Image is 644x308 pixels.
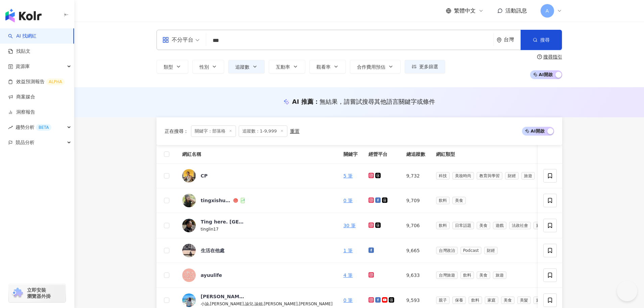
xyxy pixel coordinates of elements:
button: 類型 [157,60,188,73]
span: 美食 [452,197,466,204]
span: 旅遊 [533,297,547,304]
img: KOL Avatar [182,244,196,257]
a: 0 筆 [343,198,353,203]
button: 搜尋 [521,30,562,50]
div: BETA [36,124,51,131]
span: 競品分析 [16,135,34,150]
span: 飲料 [436,197,450,204]
td: 9,732 [401,164,431,188]
a: KOL AvatarTing here. [GEOGRAPHIC_DATA], [GEOGRAPHIC_DATA].tinglin17 [182,218,333,233]
button: 更多篩選 [405,60,445,73]
span: 教育與學習 [477,172,502,180]
span: rise [8,125,13,130]
a: 30 筆 [343,223,356,228]
th: 網紅名稱 [177,145,338,164]
span: 合作費用預估 [357,64,385,70]
span: 美妝時尚 [452,172,474,180]
span: 性別 [199,64,209,70]
a: 4 筆 [343,273,353,278]
div: 不分平台 [162,34,193,45]
a: 0 筆 [343,298,353,303]
div: CP [201,172,208,179]
span: appstore [162,37,169,43]
td: 9,706 [401,213,431,238]
div: 生活在他處 [201,247,224,254]
span: 活動訊息 [505,7,527,14]
a: KOL Avatarayuulife [182,268,333,282]
span: 立即安裝 瀏覽器外掛 [27,287,51,299]
span: 繁體中文 [454,7,476,15]
img: KOL Avatar [182,293,196,307]
span: A [546,7,549,15]
button: 觀看率 [309,60,346,73]
th: 經營平台 [363,145,401,164]
div: 台灣 [504,37,521,43]
img: logo [5,9,42,22]
span: 家庭 [485,297,498,304]
a: chrome extension立即安裝 瀏覽器外掛 [9,284,66,302]
span: Podcast [460,247,482,254]
span: 台灣政治 [436,247,458,254]
a: KOL AvatarCP [182,169,333,183]
th: 總追蹤數 [401,145,431,164]
span: 遊戲 [493,222,506,229]
a: KOL Avatar[PERSON_NAME]小諭,[PERSON_NAME],諭兒,諭姐,[PERSON_NAME],[PERSON_NAME] [182,293,333,307]
span: 類型 [164,64,173,70]
th: 網紅類型 [431,145,555,164]
img: chrome extension [11,288,24,299]
span: 追蹤數：1-9,999 [239,125,287,137]
a: 找貼文 [8,48,30,55]
span: tinglin17 [201,227,219,232]
a: 5 筆 [343,173,353,179]
a: 洞察報告 [8,109,35,116]
span: 財經 [505,172,519,180]
div: Ting here. [GEOGRAPHIC_DATA], [GEOGRAPHIC_DATA]. [201,218,245,225]
span: environment [497,38,502,43]
span: 飲料 [436,222,450,229]
img: KOL Avatar [182,219,196,232]
img: KOL Avatar [182,268,196,282]
a: KOL Avatartingxishu_舒愛吃愛玩的世界 [182,194,333,207]
span: 保養 [452,297,466,304]
span: 美髮 [517,297,531,304]
td: 9,665 [401,238,431,263]
div: 重置 [290,128,300,134]
button: 互動率 [269,60,305,73]
span: 旅遊 [521,172,535,180]
button: 合作費用預估 [350,60,401,73]
span: 日常話題 [452,222,474,229]
span: 法政社會 [509,222,531,229]
span: 關鍵字：部落格 [191,125,236,137]
span: 飲料 [460,271,474,279]
span: 資源庫 [16,59,30,74]
th: 關鍵字 [338,145,363,164]
a: searchAI 找網紅 [8,33,37,40]
span: 正在搜尋 ： [165,128,188,134]
a: KOL Avatar生活在他處 [182,244,333,257]
div: ayuulife [201,272,222,279]
span: 小諭,[PERSON_NAME],諭兒,諭姐,[PERSON_NAME],[PERSON_NAME] [201,302,333,306]
span: 觀看率 [316,64,331,70]
a: 1 筆 [343,248,353,253]
span: 搜尋 [540,37,550,43]
span: 親子 [436,297,450,304]
span: 互動率 [276,64,290,70]
span: 飲料 [469,297,482,304]
td: 9,709 [401,188,431,213]
span: 台灣旅遊 [436,271,458,279]
span: 無結果，請嘗試搜尋其他語言關鍵字或條件 [319,98,435,105]
div: AI 推薦 ： [292,97,435,106]
span: 美食 [501,297,515,304]
div: [PERSON_NAME] [201,293,245,300]
div: 搜尋指引 [543,54,562,60]
td: 9,633 [401,263,431,288]
span: 美食 [477,271,490,279]
img: KOL Avatar [182,194,196,207]
span: 趨勢分析 [16,120,51,135]
button: 性別 [192,60,224,73]
span: 美食 [477,222,490,229]
a: 商案媒合 [8,94,35,100]
img: KOL Avatar [182,169,196,183]
span: 財經 [484,247,498,254]
span: 追蹤數 [235,64,249,70]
